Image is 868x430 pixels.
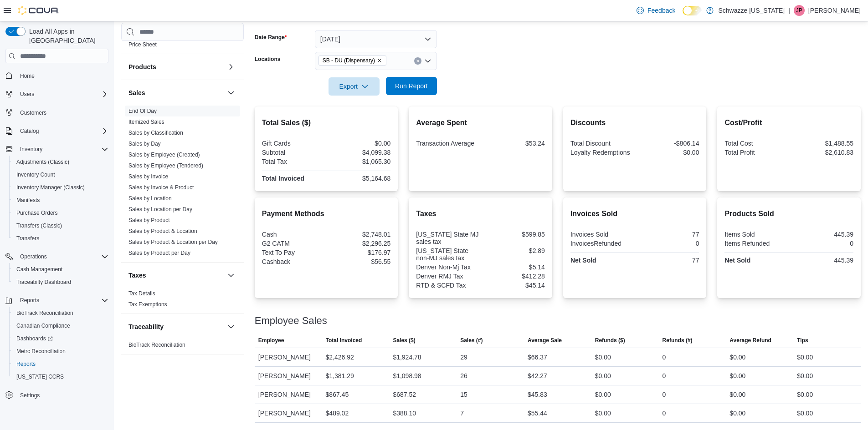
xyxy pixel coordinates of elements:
[16,71,38,81] a: Home
[121,339,244,354] div: Traceability
[255,348,322,366] div: [PERSON_NAME]
[13,207,108,218] span: Purchase Orders
[128,271,146,280] h3: Taxes
[326,389,349,400] div: $867.45
[326,408,349,419] div: $489.02
[393,389,416,400] div: $687.52
[2,88,112,101] button: Users
[326,352,354,363] div: $2,426.92
[255,404,322,422] div: [PERSON_NAME]
[323,56,375,65] span: SB - DU (Dispensary)
[791,240,853,247] div: 0
[326,370,354,381] div: $1,381.29
[262,249,324,256] div: Text To Pay
[791,140,853,147] div: $1,488.55
[128,322,164,331] h3: Traceability
[255,367,322,385] div: [PERSON_NAME]
[226,321,236,332] button: Traceability
[128,162,203,169] span: Sales by Employee (Tendered)
[121,288,244,314] div: Taxes
[16,335,53,342] span: Dashboards
[16,348,66,355] span: Metrc Reconciliation
[663,352,666,363] div: 0
[729,408,745,419] div: $0.00
[637,240,699,247] div: 0
[16,107,50,118] a: Customers
[9,156,112,168] button: Adjustments (Classic)
[460,408,464,419] div: 7
[128,290,155,297] span: Tax Details
[13,333,108,344] span: Dashboards
[128,301,167,308] a: Tax Exemptions
[528,408,547,419] div: $55.44
[9,276,112,288] button: Traceabilty Dashboard
[128,41,157,48] span: Price Sheet
[663,370,666,381] div: 0
[595,408,611,419] div: $0.00
[20,91,34,98] span: Users
[9,168,112,181] button: Inventory Count
[16,278,71,286] span: Traceabilty Dashboard
[9,263,112,276] button: Cash Management
[128,130,183,136] a: Sales by Classification
[797,337,808,344] span: Tips
[13,264,108,275] span: Cash Management
[326,337,362,344] span: Total Invoiced
[595,337,625,344] span: Refunds ($)
[128,140,161,147] span: Sales by Day
[262,208,391,219] h2: Payment Methods
[13,277,75,288] a: Traceabilty Dashboard
[128,228,197,235] span: Sales by Product & Location
[2,250,112,263] button: Operations
[329,77,380,96] button: Export
[13,371,108,382] span: Washington CCRS
[328,231,390,238] div: $2,748.01
[13,157,108,167] span: Adjustments (Classic)
[393,352,421,363] div: $1,924.78
[262,240,324,247] div: G2 CATM
[637,149,699,156] div: $0.00
[16,158,69,166] span: Adjustments (Classic)
[13,233,108,244] span: Transfers
[128,88,145,97] h3: Sales
[424,57,431,65] button: Open list of options
[328,149,390,156] div: $4,099.38
[724,240,787,247] div: Items Refunded
[255,34,287,41] label: Date Range
[26,27,108,45] span: Load All Apps in [GEOGRAPHIC_DATA]
[13,359,39,369] a: Reports
[334,77,374,96] span: Export
[16,295,43,306] button: Reports
[13,207,62,218] a: Purchase Orders
[315,30,437,48] button: [DATE]
[416,231,478,245] div: [US_STATE] State MJ sales tax
[16,309,73,317] span: BioTrack Reconciliation
[797,389,813,400] div: $0.00
[328,140,390,147] div: $0.00
[595,389,611,400] div: $0.00
[16,197,40,204] span: Manifests
[460,352,467,363] div: 29
[724,140,787,147] div: Total Cost
[128,162,203,169] a: Sales by Employee (Tendered)
[13,320,74,331] a: Canadian Compliance
[724,149,787,156] div: Total Profit
[483,231,545,238] div: $599.85
[395,81,428,91] span: Run Report
[570,231,633,238] div: Invoices Sold
[663,389,666,400] div: 0
[416,273,478,280] div: Denver RMJ Tax
[16,171,55,178] span: Inventory Count
[718,5,785,16] p: Schwazze [US_STATE]
[128,342,185,348] a: BioTrack Reconciliation
[788,5,790,16] p: |
[13,157,73,167] a: Adjustments (Classic)
[528,370,547,381] div: $42.27
[13,320,108,331] span: Canadian Compliance
[16,235,39,242] span: Transfers
[683,6,702,15] input: Dark Mode
[794,5,805,16] div: Jimmy Peters
[13,346,69,357] a: Metrc Reconciliation
[128,341,185,349] span: BioTrack Reconciliation
[483,282,545,289] div: $45.14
